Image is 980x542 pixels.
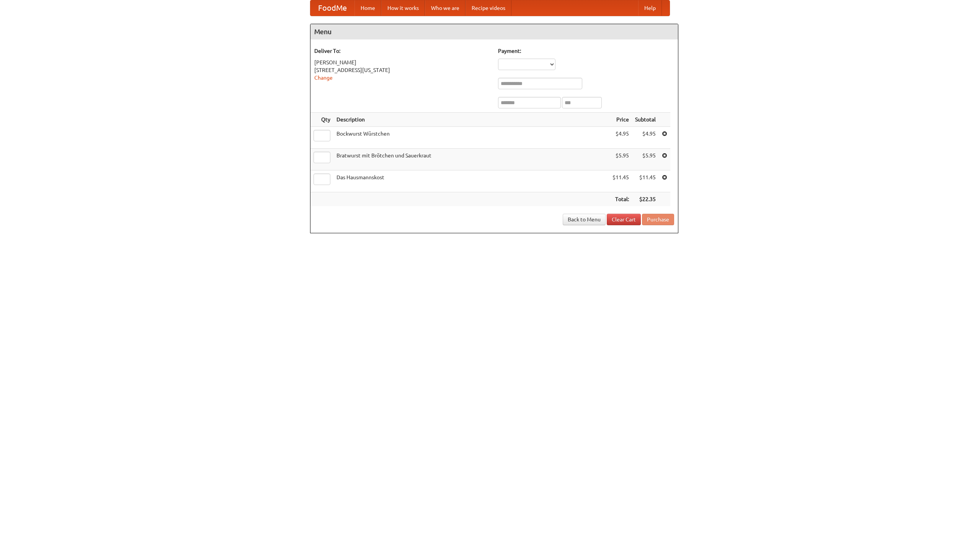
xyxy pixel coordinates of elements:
[609,192,632,206] th: Total:
[354,0,381,16] a: Home
[632,113,659,127] th: Subtotal
[609,127,632,149] td: $4.95
[310,113,333,127] th: Qty
[642,214,674,225] button: Purchase
[333,127,609,149] td: Bockwurst Würstchen
[333,170,609,192] td: Das Hausmannskost
[638,0,662,16] a: Help
[333,149,609,170] td: Bratwurst mit Brötchen und Sauerkraut
[607,214,641,225] a: Clear Cart
[498,47,674,55] h5: Payment:
[609,170,632,192] td: $11.45
[632,192,659,206] th: $22.35
[465,0,511,16] a: Recipe videos
[632,170,659,192] td: $11.45
[310,0,354,16] a: FoodMe
[314,75,333,81] a: Change
[563,214,606,225] a: Back to Menu
[632,127,659,149] td: $4.95
[314,59,490,66] div: [PERSON_NAME]
[333,113,609,127] th: Description
[314,66,490,74] div: [STREET_ADDRESS][US_STATE]
[425,0,465,16] a: Who we are
[310,24,678,39] h4: Menu
[632,149,659,170] td: $5.95
[609,113,632,127] th: Price
[609,149,632,170] td: $5.95
[314,47,490,55] h5: Deliver To:
[381,0,425,16] a: How it works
